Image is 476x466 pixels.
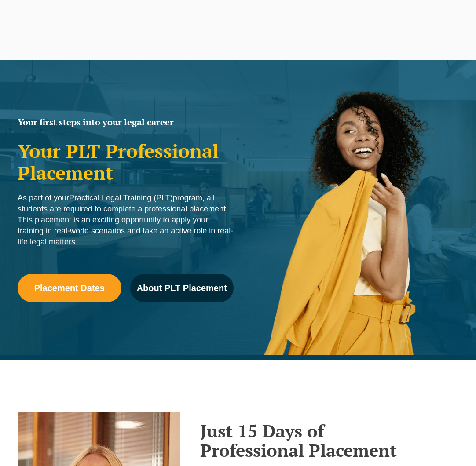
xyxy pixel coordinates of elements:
a: Placement Dates [18,274,121,302]
strong: Just 15 Days of Professional Placement [200,419,397,462]
a: About PLT Placement [130,274,234,302]
span: As part of your program, all students are required to complete a professional placement. This pla... [18,193,233,246]
span: Placement Dates [34,284,105,292]
span: About PLT Placement [137,284,227,292]
a: Practical Legal Training (PLT) [69,193,173,202]
h1: Your PLT Professional Placement [18,140,234,184]
h2: Your first steps into your legal career [18,118,234,127]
